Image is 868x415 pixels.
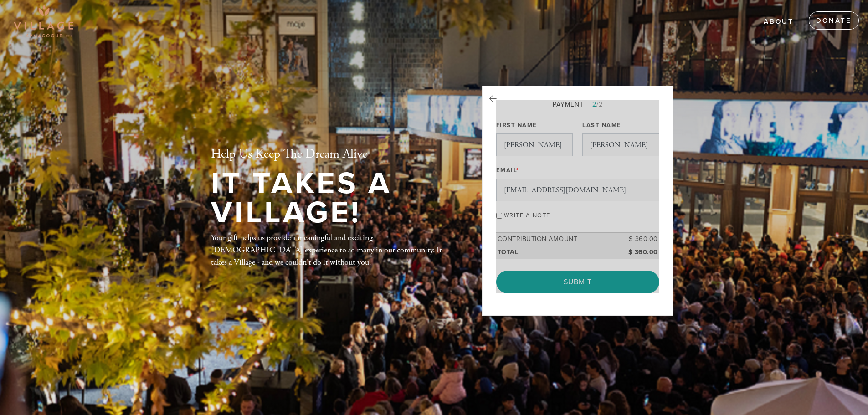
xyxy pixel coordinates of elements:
h2: Help Us Keep The Dream Alive [211,147,452,162]
h1: It Takes A Village! [211,169,452,228]
div: Your gift helps us provide a meaningful and exciting [DEMOGRAPHIC_DATA] experience to so many in ... [211,231,452,268]
a: Donate [809,11,859,30]
a: About [757,13,801,31]
img: Village-sdquare-png-1_0.png [14,5,73,37]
